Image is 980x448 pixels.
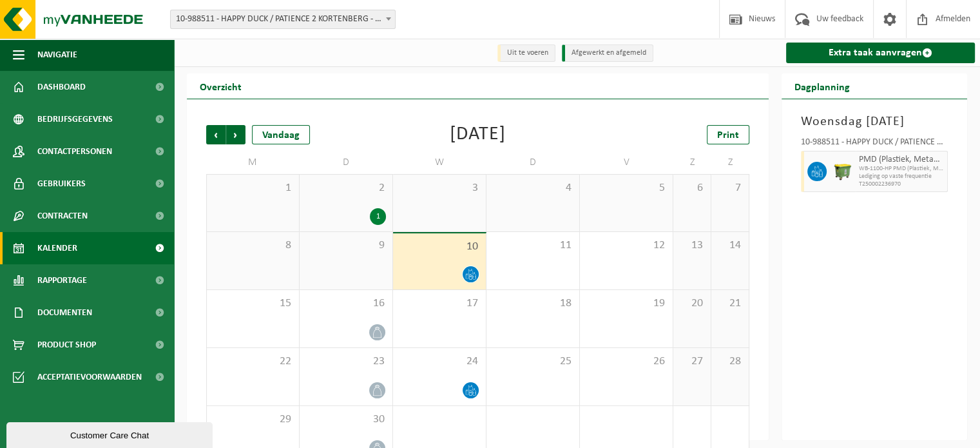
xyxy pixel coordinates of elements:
span: 26 [586,355,666,369]
iframe: chat widget [6,420,215,448]
div: [DATE] [450,125,506,144]
div: Vandaag [252,125,310,144]
span: 18 [493,297,573,311]
span: Volgende [226,125,245,144]
td: V [580,151,673,174]
span: Dashboard [37,71,86,103]
span: Gebruikers [37,168,86,200]
span: 6 [680,181,704,195]
span: 13 [680,239,704,253]
td: W [393,151,486,174]
span: Kalender [37,232,77,264]
span: Product Shop [37,329,96,361]
h3: Woensdag [DATE] [801,112,948,131]
img: WB-1100-HPE-GN-50 [833,162,852,181]
td: Z [673,151,711,174]
span: 10 [399,240,479,254]
span: 17 [399,297,479,311]
span: Print [717,130,739,141]
span: 28 [718,355,742,369]
span: 14 [718,239,742,253]
span: 19 [586,297,666,311]
a: Print [707,125,749,144]
span: 5 [586,181,666,195]
td: M [206,151,300,174]
span: 24 [399,355,479,369]
span: 7 [718,181,742,195]
span: WB-1100-HP PMD (Plastiek, Metaal, Drankkartons) (bedrijven) [859,165,944,173]
span: 29 [213,413,293,427]
span: 1 [213,181,293,195]
span: Rapportage [37,264,87,297]
span: Vorige [206,125,226,144]
span: 10-988511 - HAPPY DUCK / PATIENCE 2 KORTENBERG - EVERBERG [171,10,395,28]
span: 27 [680,355,704,369]
span: T250002236970 [859,180,944,188]
span: PMD (Plastiek, Metaal, Drankkartons) (bedrijven) [859,155,944,165]
span: 12 [586,239,666,253]
li: Afgewerkt en afgemeld [562,44,653,62]
span: Contracten [37,200,88,232]
td: Z [711,151,749,174]
span: 4 [493,181,573,195]
h2: Overzicht [187,73,255,99]
span: Acceptatievoorwaarden [37,361,142,393]
div: 1 [370,208,386,225]
span: 8 [213,239,293,253]
span: 20 [680,297,704,311]
span: 15 [213,297,293,311]
span: 16 [306,297,386,311]
td: D [486,151,580,174]
span: 25 [493,355,573,369]
a: Extra taak aanvragen [786,43,975,63]
span: 2 [306,181,386,195]
span: 10-988511 - HAPPY DUCK / PATIENCE 2 KORTENBERG - EVERBERG [170,10,396,29]
span: Contactpersonen [37,135,112,168]
span: 11 [493,239,573,253]
span: 21 [718,297,742,311]
span: 3 [399,181,479,195]
div: 10-988511 - HAPPY DUCK / PATIENCE 2 KORTENBERG - EVERBERG [801,138,948,151]
span: Bedrijfsgegevens [37,103,113,135]
td: D [300,151,393,174]
span: 30 [306,413,386,427]
span: 23 [306,355,386,369]
span: Lediging op vaste frequentie [859,173,944,180]
span: Documenten [37,297,92,329]
li: Uit te voeren [497,44,555,62]
h2: Dagplanning [782,73,863,99]
span: Navigatie [37,39,77,71]
span: 22 [213,355,293,369]
span: 9 [306,239,386,253]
